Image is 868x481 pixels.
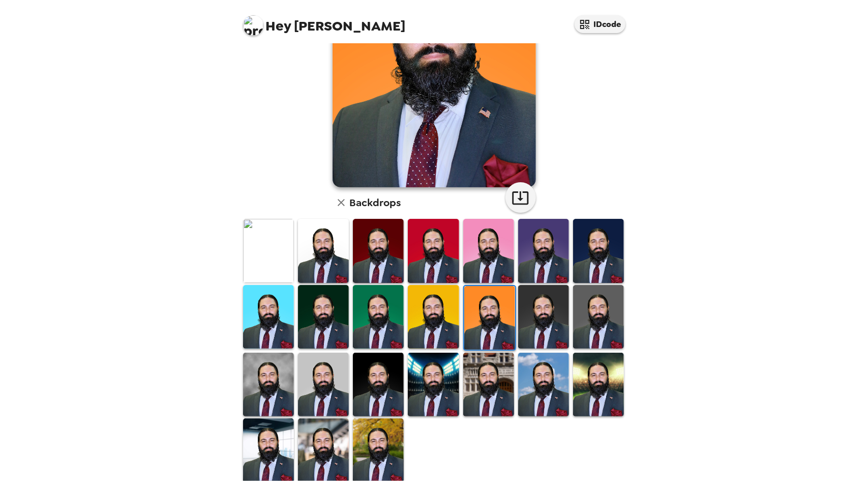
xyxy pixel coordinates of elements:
span: Hey [266,17,291,35]
button: IDcode [575,15,625,33]
h6: Backdrops [350,194,401,211]
img: profile pic [243,15,263,36]
span: [PERSON_NAME] [243,10,406,33]
img: Original [243,219,294,282]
